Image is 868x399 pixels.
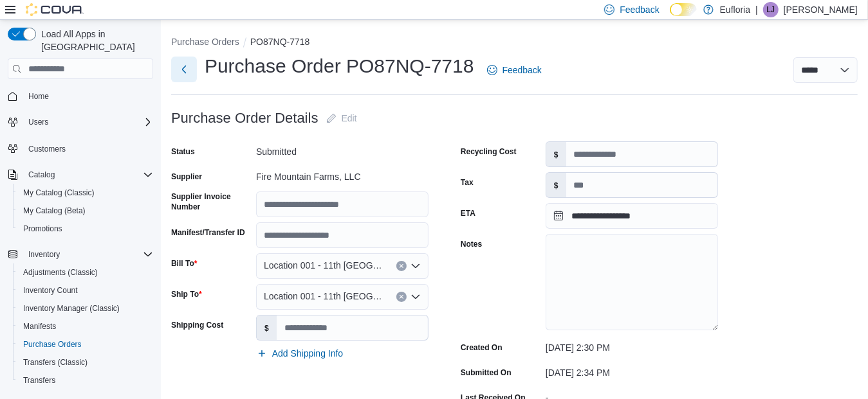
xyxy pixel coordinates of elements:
[252,341,349,366] button: Add Shipping Info
[546,173,566,197] label: $
[396,261,407,271] button: Clear input
[23,114,153,130] span: Users
[461,146,517,157] label: Recycling Cost
[503,64,542,76] span: Feedback
[272,347,344,360] span: Add Shipping Info
[23,247,65,262] button: Inventory
[18,319,61,334] a: Manifests
[23,88,153,104] span: Home
[767,2,775,17] span: LJ
[171,111,319,126] h3: Purchase Order Details
[18,355,93,370] a: Transfers (Classic)
[18,221,68,236] a: Promotions
[23,167,153,182] span: Catalog
[23,267,98,278] span: Adjustments (Classic)
[250,37,310,47] button: PO87NQ-7718
[23,167,60,182] button: Catalog
[256,166,429,182] div: Fire Mountain Farms, LLC
[18,185,100,200] a: My Catalog (Classic)
[620,3,659,16] span: Feedback
[23,339,82,350] span: Purchase Orders
[264,288,383,304] span: Location 001 - 11th [GEOGRAPHIC_DATA]
[670,16,670,17] span: Dark Mode
[28,117,48,127] span: Users
[23,206,86,216] span: My Catalog (Beta)
[171,35,858,51] nav: An example of EuiBreadcrumbs
[171,57,197,82] button: Next
[546,362,718,378] div: [DATE] 2:34 PM
[321,105,362,131] button: Edit
[18,319,153,334] span: Manifests
[23,89,54,104] a: Home
[13,184,158,202] button: My Catalog (Classic)
[23,141,71,157] a: Customers
[23,303,120,314] span: Inventory Manager (Classic)
[13,371,158,389] button: Transfers
[18,301,153,316] span: Inventory Manager (Classic)
[23,188,95,198] span: My Catalog (Classic)
[546,142,566,166] label: $
[23,321,56,332] span: Manifests
[482,57,547,83] a: Feedback
[13,281,158,299] button: Inventory Count
[411,261,421,271] button: Open list of options
[18,203,153,218] span: My Catalog (Beta)
[23,247,153,262] span: Inventory
[26,3,84,16] img: Cova
[461,342,503,353] label: Created On
[205,53,474,79] h1: Purchase Order PO87NQ-7718
[23,114,53,130] button: Users
[18,301,125,316] a: Inventory Manager (Classic)
[720,2,750,17] p: Eufloria
[257,315,277,340] label: $
[23,375,55,386] span: Transfers
[23,357,88,368] span: Transfers (Classic)
[18,355,153,370] span: Transfers (Classic)
[13,335,158,353] button: Purchase Orders
[763,2,779,17] div: Lynzee Jumper
[171,37,239,47] button: Purchase Orders
[171,191,251,212] label: Supplier Invoice Number
[546,337,718,353] div: [DATE] 2:30 PM
[3,245,158,263] button: Inventory
[23,140,153,156] span: Customers
[13,317,158,335] button: Manifests
[755,2,758,17] p: |
[18,185,153,200] span: My Catalog (Classic)
[342,112,357,125] span: Edit
[18,203,91,218] a: My Catalog (Beta)
[28,170,55,180] span: Catalog
[396,292,407,302] button: Clear input
[18,283,153,298] span: Inventory Count
[18,283,83,298] a: Inventory Count
[23,224,62,234] span: Promotions
[13,263,158,281] button: Adjustments (Classic)
[28,249,60,260] span: Inventory
[411,292,421,302] button: Open list of options
[18,373,60,388] a: Transfers
[18,221,153,236] span: Promotions
[18,373,153,388] span: Transfers
[13,353,158,371] button: Transfers (Classic)
[13,299,158,317] button: Inventory Manager (Classic)
[13,202,158,220] button: My Catalog (Beta)
[13,220,158,238] button: Promotions
[3,113,158,131] button: Users
[461,208,476,218] label: ETA
[28,91,49,102] span: Home
[461,177,474,188] label: Tax
[461,368,512,378] label: Submitted On
[171,172,202,182] label: Supplier
[171,146,195,157] label: Status
[171,227,245,238] label: Manifest/Transfer ID
[264,258,383,273] span: Location 001 - 11th [GEOGRAPHIC_DATA]
[18,337,87,352] a: Purchase Orders
[461,239,482,249] label: Notes
[3,166,158,184] button: Catalog
[171,289,202,299] label: Ship To
[546,203,718,229] input: Press the down key to open a popover containing a calendar.
[256,141,429,157] div: Submitted
[18,265,103,280] a: Adjustments (Classic)
[18,337,153,352] span: Purchase Orders
[23,285,78,296] span: Inventory Count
